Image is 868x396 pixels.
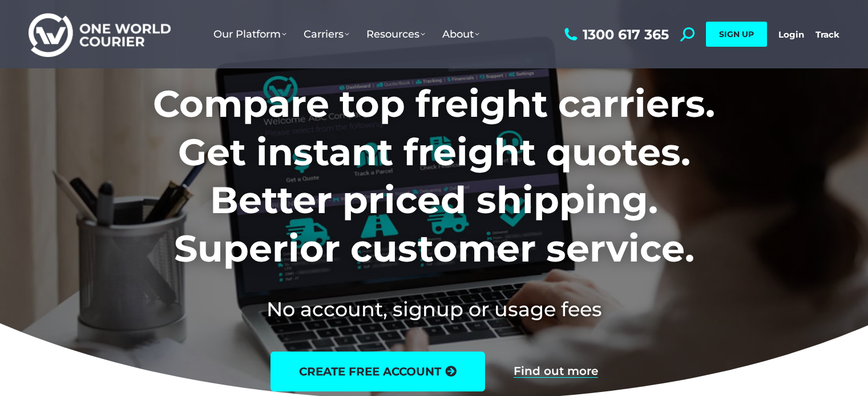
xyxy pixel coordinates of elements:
[562,27,669,42] a: 1300 617 365
[358,17,434,52] a: Resources
[78,295,790,323] h2: No account, signup or usage fees
[514,365,598,378] a: Find out more
[29,11,171,58] img: One World Courier
[434,17,488,52] a: About
[442,28,479,40] span: About
[205,17,295,52] a: Our Platform
[719,29,754,39] span: SIGN UP
[706,22,767,47] a: SIGN UP
[78,80,790,272] h1: Compare top freight carriers. Get instant freight quotes. Better priced shipping. Superior custom...
[304,28,349,40] span: Carriers
[213,28,286,40] span: Our Platform
[778,29,804,40] a: Login
[815,29,839,40] a: Track
[271,352,485,391] a: create free account
[366,28,425,40] span: Resources
[295,17,358,52] a: Carriers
